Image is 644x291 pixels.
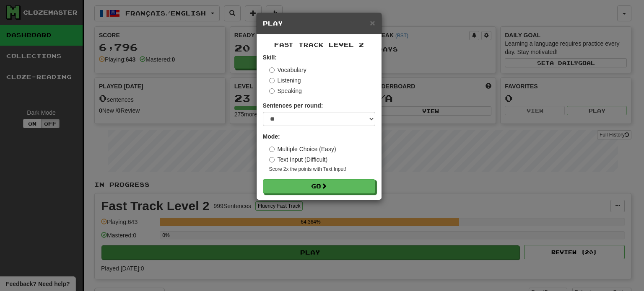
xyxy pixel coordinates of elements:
[269,88,275,94] input: Speaking
[274,41,364,48] span: Fast Track Level 2
[263,133,280,140] strong: Mode:
[263,54,277,61] strong: Skill:
[263,179,375,193] button: Go
[370,18,375,27] button: Close
[269,78,275,83] input: Listening
[269,157,275,162] input: Text Input (Difficult)
[269,76,301,85] label: Listening
[263,19,375,28] h5: Play
[269,147,275,152] input: Multiple Choice (Easy)
[269,66,306,74] label: Vocabulary
[269,166,375,173] small: Score 2x the points with Text Input !
[269,145,336,153] label: Multiple Choice (Easy)
[370,18,375,28] span: ×
[269,67,275,73] input: Vocabulary
[269,87,302,95] label: Speaking
[269,155,328,164] label: Text Input (Difficult)
[263,101,323,110] label: Sentences per round:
